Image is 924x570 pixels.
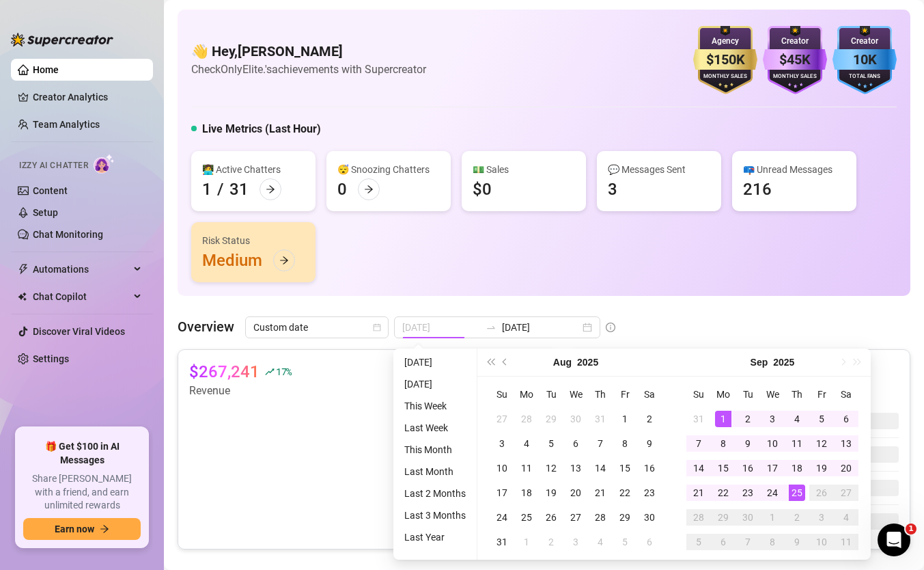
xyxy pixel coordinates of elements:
[764,485,781,501] div: 24
[253,317,380,338] span: Custom date
[764,509,781,526] div: 1
[563,407,588,431] td: 2025-07-30
[514,480,539,505] td: 2025-08-18
[490,480,514,505] td: 2025-08-17
[563,480,588,505] td: 2025-08-20
[498,349,513,376] button: Previous month (PageUp)
[543,485,559,501] div: 19
[785,530,809,554] td: 2025-10-09
[637,530,662,554] td: 2025-09-06
[686,480,711,505] td: 2025-09-21
[617,460,633,476] div: 15
[592,435,608,452] div: 7
[608,178,617,200] div: 3
[809,382,834,407] th: Fr
[711,382,736,407] th: Mo
[834,431,858,456] td: 2025-09-13
[613,480,637,505] td: 2025-08-22
[553,349,572,376] button: Choose a month
[637,480,662,505] td: 2025-08-23
[641,411,658,427] div: 2
[785,456,809,480] td: 2025-09-18
[834,456,858,480] td: 2025-09-20
[617,534,633,550] div: 5
[33,119,100,130] a: Team Analytics
[229,178,249,200] div: 31
[686,456,711,480] td: 2025-09-14
[592,485,608,501] div: 21
[33,353,69,364] a: Settings
[690,435,707,452] div: 7
[809,431,834,456] td: 2025-09-12
[740,509,756,526] div: 30
[809,456,834,480] td: 2025-09-19
[838,460,854,476] div: 20
[486,322,496,333] span: swap-right
[19,159,88,172] span: Izzy AI Chatter
[568,534,584,550] div: 3
[490,431,514,456] td: 2025-08-03
[789,435,805,452] div: 11
[592,534,608,550] div: 4
[764,460,781,476] div: 17
[760,505,785,530] td: 2025-10-01
[33,229,103,240] a: Chat Monitoring
[834,480,858,505] td: 2025-09-27
[906,524,916,534] span: 1
[568,485,584,501] div: 20
[33,258,130,280] span: Automations
[715,485,731,501] div: 22
[514,456,539,480] td: 2025-08-11
[763,26,827,94] img: purple-badge-B9DA21FR.svg
[834,382,858,407] th: Sa
[760,407,785,431] td: 2025-09-03
[279,256,289,265] span: arrow-right
[789,460,805,476] div: 18
[399,354,471,370] li: [DATE]
[760,530,785,554] td: 2025-10-08
[711,530,736,554] td: 2025-10-06
[563,530,588,554] td: 2025-09-03
[785,382,809,407] th: Th
[740,460,756,476] div: 16
[613,456,637,480] td: 2025-08-15
[813,460,830,476] div: 19
[838,435,854,452] div: 13
[539,407,563,431] td: 2025-07-29
[514,382,539,407] th: Mo
[764,435,781,452] div: 10
[23,472,141,513] span: Share [PERSON_NAME] with a friend, and earn unlimited rewards
[838,411,854,427] div: 6
[588,456,613,480] td: 2025-08-14
[693,26,757,94] img: gold-badge-CigiZidd.svg
[543,460,559,476] div: 12
[11,33,113,46] img: logo-BBDzfeDw.svg
[715,460,731,476] div: 15
[613,505,637,530] td: 2025-08-29
[809,407,834,431] td: 2025-09-05
[543,435,559,452] div: 5
[760,480,785,505] td: 2025-09-24
[543,509,559,526] div: 26
[494,509,510,526] div: 24
[189,361,260,383] article: $267,241
[785,431,809,456] td: 2025-09-11
[178,316,234,337] article: Overview
[568,509,584,526] div: 27
[838,485,854,501] div: 27
[711,431,736,456] td: 2025-09-08
[568,460,584,476] div: 13
[518,534,535,550] div: 1
[483,349,498,376] button: Last year (Control + left)
[563,456,588,480] td: 2025-08-13
[606,323,615,332] span: info-circle
[617,509,633,526] div: 29
[518,485,535,501] div: 18
[613,431,637,456] td: 2025-08-08
[568,435,584,452] div: 6
[743,162,845,177] div: 📪 Unread Messages
[641,509,658,526] div: 30
[760,431,785,456] td: 2025-09-10
[641,534,658,550] div: 6
[189,383,292,399] article: Revenue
